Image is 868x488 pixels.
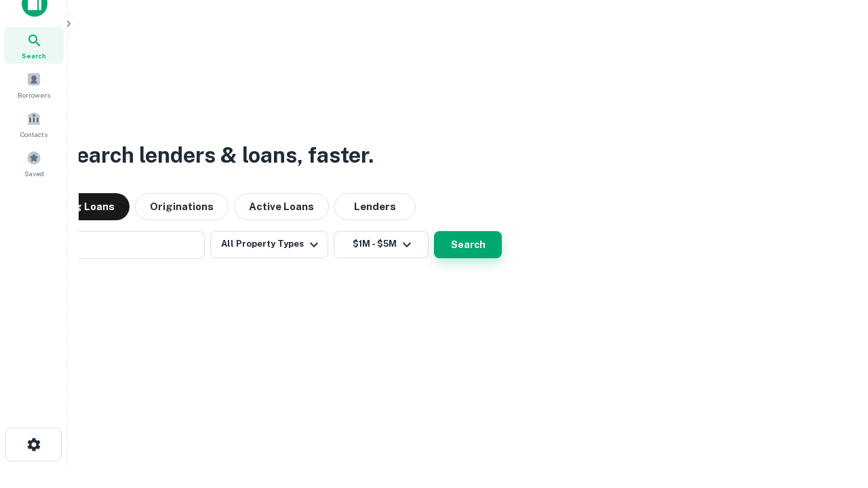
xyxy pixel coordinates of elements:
[62,139,374,171] h3: Search lenders & loans, faster.
[800,380,868,445] iframe: Chat Widget
[4,27,64,64] a: Search
[334,231,429,258] button: $1M - $5M
[434,231,502,258] button: Search
[4,145,64,182] a: Saved
[4,106,64,142] a: Contacts
[135,193,229,220] button: Originations
[18,89,50,100] span: Borrowers
[24,168,44,179] span: Saved
[234,193,329,220] button: Active Loans
[334,193,416,220] button: Lenders
[4,66,64,103] a: Borrowers
[22,50,46,61] span: Search
[20,129,47,140] span: Contacts
[210,231,328,258] button: All Property Types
